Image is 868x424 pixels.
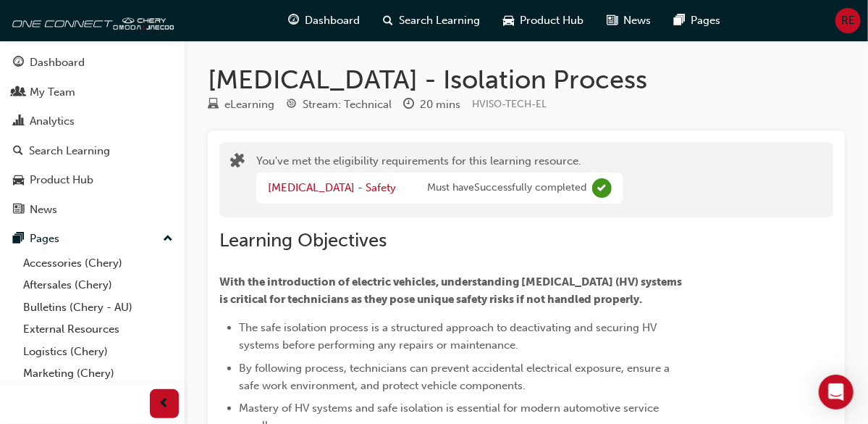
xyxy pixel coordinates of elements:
span: target-icon [286,99,297,112]
a: Product Hub [6,167,179,194]
span: car-icon [13,174,24,187]
span: puzzle-icon [230,154,245,171]
span: people-icon [13,86,24,99]
span: With the introduction of electric vehicles, understanding [MEDICAL_DATA] (HV) systems is critical... [219,275,684,306]
span: pages-icon [13,233,24,246]
span: news-icon [13,204,24,217]
a: My Team [6,79,179,106]
div: 20 mins [420,96,460,113]
span: Search Learning [400,12,481,29]
div: You've met the eligibility requirements for this learning resource. [256,153,623,207]
button: DashboardMy TeamAnalyticsSearch LearningProduct HubNews [6,46,179,225]
div: Search Learning [29,143,110,159]
span: up-icon [163,230,173,249]
button: Pages [6,225,179,252]
span: News [624,12,652,29]
div: eLearning [224,96,274,113]
span: Must have Successfully completed [427,180,586,196]
a: Bulletins (Chery - AU) [17,296,179,319]
div: Type [208,96,274,114]
span: The safe isolation process is a structured approach to deactivating and securing HV systems befor... [239,321,660,352]
span: chart-icon [13,115,24,128]
span: Product Hub [521,12,584,29]
a: car-iconProduct Hub [492,6,596,36]
span: Learning Objectives [219,229,387,252]
a: guage-iconDashboard [277,6,372,36]
div: Duration [403,96,460,114]
div: Pages [30,230,59,247]
div: Stream [286,96,392,114]
a: news-iconNews [596,6,663,36]
a: Accessories (Chery) [17,252,179,275]
div: Dashboard [30,54,85,71]
span: Dashboard [306,12,361,29]
span: RE [841,12,855,29]
a: pages-iconPages [663,6,733,36]
div: Open Intercom Messenger [819,375,854,410]
a: Aftersales (Chery) [17,274,179,296]
span: pages-icon [675,12,686,30]
img: oneconnect [7,6,174,35]
button: RE [835,8,861,33]
a: Dashboard [6,49,179,76]
span: guage-icon [289,12,300,30]
span: learningResourceType_ELEARNING-icon [208,99,219,112]
div: News [30,201,57,218]
div: Product Hub [30,172,93,188]
span: Pages [691,12,721,29]
span: search-icon [13,145,23,158]
div: My Team [30,84,75,101]
a: Analytics [6,108,179,135]
span: By following process, technicians can prevent accidental electrical exposure, ensure a safe work ... [239,362,673,392]
span: car-icon [504,12,515,30]
span: news-icon [607,12,618,30]
span: Learning resource code [472,98,547,110]
a: Marketing (Chery) [17,362,179,385]
a: External Resources [17,318,179,341]
span: Complete [592,178,612,198]
div: Analytics [30,113,75,130]
a: [MEDICAL_DATA] - Safety [268,181,396,194]
span: prev-icon [159,395,170,413]
span: clock-icon [403,99,414,112]
div: Stream: Technical [303,96,392,113]
a: Logistics (Chery) [17,341,179,363]
a: Search Learning [6,138,179,165]
span: guage-icon [13,57,24,70]
a: search-iconSearch Learning [372,6,492,36]
span: search-icon [384,12,394,30]
a: News [6,196,179,223]
h1: [MEDICAL_DATA] - Isolation Process [208,64,845,96]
